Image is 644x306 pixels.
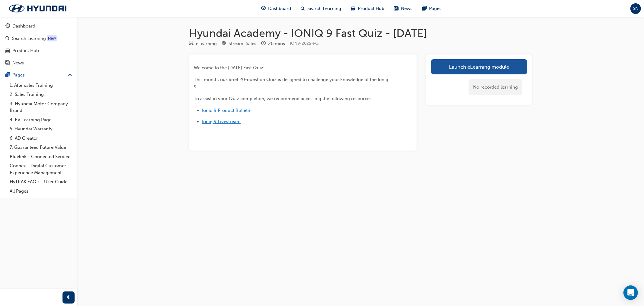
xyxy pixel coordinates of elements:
[7,99,75,115] a: 3. Hyundai Motor Company Brand
[630,3,641,14] button: SN
[623,285,638,300] div: Open Intercom Messenger
[222,41,226,47] span: target-icon
[12,35,46,42] div: Search Learning
[261,40,285,47] div: Duration
[202,119,241,124] a: Ioniq 9 Livestream
[66,294,71,301] span: prev-icon
[7,81,75,90] a: 1. Aftersales Training
[5,36,10,41] span: search-icon
[257,2,296,15] a: guage-iconDashboard
[7,124,75,134] a: 5. Hyundai Warranty
[189,40,217,47] div: Type
[189,27,532,40] h1: Hyundai Academy - IONIQ 9 Fast Quiz - [DATE]
[47,35,57,41] div: Tooltip anchor
[2,70,75,81] button: Pages
[389,2,418,15] a: news-iconNews
[5,48,10,54] span: car-icon
[189,41,194,47] span: learningResourceType_ELEARNING-icon
[401,5,413,12] span: News
[268,40,285,47] div: 20 mins
[268,5,291,12] span: Dashboard
[7,177,75,187] a: HyTRAK FAQ's - User Guide
[7,161,75,177] a: Connex - Digital Customer Experience Management
[196,40,217,47] div: eLearning
[346,2,389,15] a: car-iconProduct Hub
[7,152,75,161] a: Bluelink - Connected Service
[308,5,341,12] span: Search Learning
[633,5,639,12] span: SN
[296,2,346,15] a: search-iconSearch Learning
[2,19,75,70] button: DashboardSearch LearningProduct HubNews
[7,90,75,99] a: 2. Sales Training
[261,41,266,47] span: clock-icon
[3,2,72,15] img: Trak
[12,47,39,54] div: Product Hub
[12,72,25,79] div: Pages
[222,40,256,47] div: Stream
[5,24,10,29] span: guage-icon
[2,21,75,32] a: Dashboard
[7,134,75,143] a: 6. AD Creator
[301,5,305,12] span: search-icon
[422,5,427,12] span: pages-icon
[394,5,399,12] span: news-icon
[469,79,522,95] div: No recorded learning
[7,143,75,152] a: 7. Guaranteed Future Value
[5,60,10,66] span: news-icon
[194,96,373,101] span: To assist in your Quiz completion, we recommend accessing the following resources:
[12,23,35,30] div: Dashboard
[7,115,75,125] a: 4. EV Learning Page
[68,71,72,79] span: up-icon
[261,5,266,12] span: guage-icon
[358,5,385,12] span: Product Hub
[2,33,75,44] a: Search Learning
[2,57,75,69] a: News
[229,40,256,47] div: Stream: Sales
[418,2,447,15] a: pages-iconPages
[12,60,24,67] div: News
[351,5,356,12] span: car-icon
[5,73,10,78] span: pages-icon
[194,77,389,90] span: This month, our brief 20-question Quiz is designed to challenge your knowledge of the Ioniq 9.
[290,41,319,46] span: Learning resource code
[194,65,265,70] span: Welcome to the [DATE] Fast Quiz!
[429,5,442,12] span: Pages
[2,45,75,56] a: Product Hub
[431,59,527,74] a: Launch eLearning module
[202,108,252,113] a: Ioniq 9 Product Bulletin
[7,187,75,196] a: All Pages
